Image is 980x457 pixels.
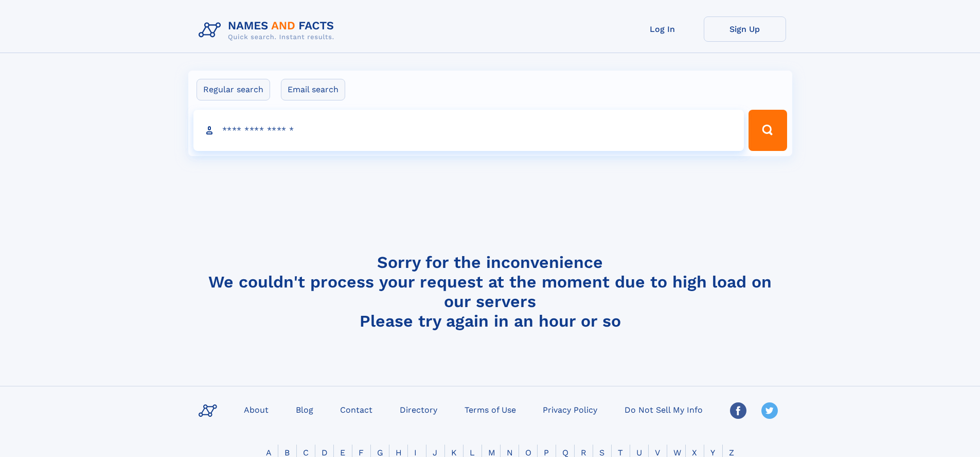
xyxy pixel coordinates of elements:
a: Privacy Policy [539,402,601,417]
a: Do Not Sell My Info [620,402,707,417]
label: Regular search [197,79,270,100]
img: Facebook [730,402,746,419]
label: Email search [281,79,345,100]
img: Twitter [761,402,778,419]
a: About [240,402,273,417]
a: Sign Up [704,16,786,42]
input: search input [193,110,744,151]
button: Search Button [749,110,787,151]
a: Log In [621,16,704,42]
a: Terms of Use [460,402,520,417]
h4: Sorry for the inconvenience We couldn't process your request at the moment due to high load on ou... [194,252,786,331]
a: Blog [292,402,317,417]
a: Contact [336,402,377,417]
img: Logo Names and Facts [194,16,343,44]
a: Directory [396,402,441,417]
